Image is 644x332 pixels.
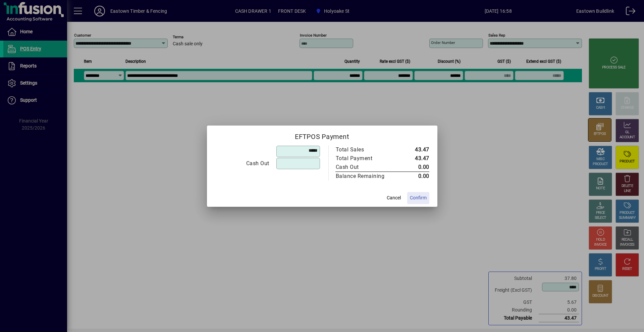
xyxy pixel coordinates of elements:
span: Cancel [387,194,401,201]
td: 0.00 [399,172,429,181]
td: 43.47 [399,154,429,163]
div: Balance Remaining [336,172,392,180]
td: Total Sales [335,145,399,154]
button: Cancel [383,192,405,204]
div: Cash Out [336,163,392,171]
h2: EFTPOS Payment [207,126,437,145]
div: Cash Out [215,159,269,168]
span: Confirm [410,194,427,201]
td: 43.47 [399,145,429,154]
td: 0.00 [399,163,429,172]
button: Confirm [407,192,429,204]
td: Total Payment [335,154,399,163]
